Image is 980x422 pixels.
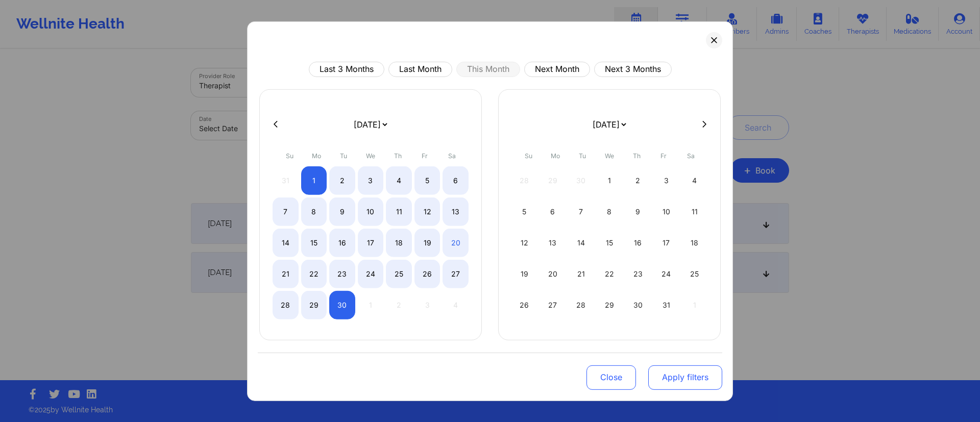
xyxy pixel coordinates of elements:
div: Fri Sep 19 2025 [414,228,440,257]
abbr: Friday [422,152,428,159]
div: Wed Sep 03 2025 [358,166,384,194]
div: Thu Oct 09 2025 [625,197,651,226]
div: Mon Oct 13 2025 [540,228,566,257]
div: Tue Oct 28 2025 [568,290,594,319]
div: Wed Sep 10 2025 [358,197,384,226]
abbr: Wednesday [366,152,375,159]
div: Sun Oct 05 2025 [511,197,537,226]
div: Sat Sep 13 2025 [443,197,469,226]
div: Fri Oct 03 2025 [653,166,679,194]
div: Wed Sep 24 2025 [358,259,384,288]
div: Mon Sep 01 2025 [301,166,327,194]
abbr: Tuesday [340,152,347,159]
div: Fri Sep 05 2025 [414,166,440,194]
abbr: Monday [551,152,560,159]
button: Last Month [388,61,452,77]
abbr: Monday [312,152,321,159]
button: Apply filters [648,365,722,389]
div: Sat Sep 27 2025 [443,259,469,288]
div: Sun Sep 07 2025 [273,197,299,226]
abbr: Saturday [448,152,456,159]
div: Fri Oct 31 2025 [653,290,679,319]
abbr: Saturday [687,152,695,159]
button: Next 3 Months [594,61,672,77]
div: Mon Sep 22 2025 [301,259,327,288]
div: Wed Oct 22 2025 [597,259,623,288]
abbr: Sunday [525,152,532,159]
div: Tue Oct 07 2025 [568,197,594,226]
div: Fri Sep 12 2025 [414,197,440,226]
div: Sun Sep 14 2025 [273,228,299,257]
button: Last 3 Months [309,61,384,77]
div: Tue Oct 21 2025 [568,259,594,288]
div: Sun Sep 21 2025 [273,259,299,288]
div: Wed Oct 15 2025 [597,228,623,257]
div: Sat Sep 20 2025 [443,228,469,257]
div: Thu Sep 25 2025 [386,259,412,288]
div: Thu Sep 18 2025 [386,228,412,257]
div: Wed Oct 08 2025 [597,197,623,226]
div: Fri Oct 17 2025 [653,228,679,257]
div: Mon Oct 06 2025 [540,197,566,226]
abbr: Thursday [394,152,402,159]
abbr: Thursday [633,152,641,159]
div: Tue Oct 14 2025 [568,228,594,257]
div: Sat Oct 11 2025 [681,197,707,226]
button: Next Month [524,61,590,77]
div: Sun Sep 28 2025 [273,290,299,319]
div: Sat Sep 06 2025 [443,166,469,194]
abbr: Sunday [286,152,293,159]
div: Thu Oct 02 2025 [625,166,651,194]
abbr: Friday [660,152,667,159]
div: Sat Oct 04 2025 [681,166,707,194]
div: Sun Oct 19 2025 [511,259,537,288]
div: Mon Sep 15 2025 [301,228,327,257]
div: Fri Oct 10 2025 [653,197,679,226]
div: Mon Oct 20 2025 [540,259,566,288]
div: Sun Oct 12 2025 [511,228,537,257]
button: This Month [456,61,520,77]
div: Mon Oct 27 2025 [540,290,566,319]
div: Thu Oct 23 2025 [625,259,651,288]
div: Thu Sep 11 2025 [386,197,412,226]
div: Sat Oct 25 2025 [681,259,707,288]
div: Tue Sep 16 2025 [329,228,355,257]
div: Fri Sep 26 2025 [414,259,440,288]
div: Sun Oct 26 2025 [511,290,537,319]
div: Fri Oct 24 2025 [653,259,679,288]
div: Mon Sep 08 2025 [301,197,327,226]
div: Wed Sep 17 2025 [358,228,384,257]
div: Tue Sep 02 2025 [329,166,355,194]
div: Thu Oct 30 2025 [625,290,651,319]
abbr: Tuesday [579,152,586,159]
div: Thu Sep 04 2025 [386,166,412,194]
button: Close [586,365,636,389]
div: Tue Sep 23 2025 [329,259,355,288]
div: Wed Oct 01 2025 [597,166,623,194]
div: Mon Sep 29 2025 [301,290,327,319]
div: Sat Oct 18 2025 [681,228,707,257]
div: Thu Oct 16 2025 [625,228,651,257]
div: Wed Oct 29 2025 [597,290,623,319]
abbr: Wednesday [605,152,614,159]
div: Tue Sep 09 2025 [329,197,355,226]
div: Tue Sep 30 2025 [329,290,355,319]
